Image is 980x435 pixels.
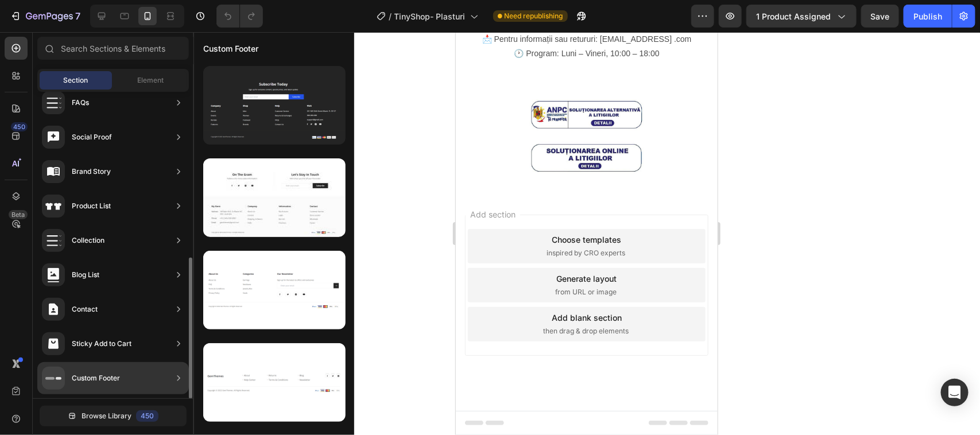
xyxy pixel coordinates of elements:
[756,10,831,22] span: 1 product assigned
[394,10,466,22] span: TinyShop- Plasturi
[64,75,88,86] span: Section
[136,410,158,422] div: 450
[75,9,80,23] p: 7
[72,97,89,108] div: FAQs
[456,32,718,435] iframe: Design area
[746,5,857,28] button: 1 product assigned
[9,210,28,219] div: Beta
[505,11,563,21] span: Need republishing
[11,122,28,131] div: 450
[72,235,104,246] div: Collection
[5,5,86,28] button: 7
[72,269,99,281] div: Blog List
[72,200,111,212] div: Product List
[40,406,187,426] button: Browse Library450
[137,75,164,86] span: Element
[82,411,131,421] span: Browse Library
[72,131,112,143] div: Social Proof
[216,5,263,28] div: Undo/Redo
[941,379,969,406] div: Open Intercom Messenger
[904,5,952,28] button: Publish
[72,304,98,315] div: Contact
[72,372,120,384] div: Custom Footer
[861,5,899,28] button: Save
[72,166,111,177] div: Brand Story
[72,338,131,349] div: Sticky Add to Cart
[871,11,890,21] span: Save
[389,10,392,22] span: /
[37,37,189,60] input: Search Sections & Elements
[913,10,942,22] div: Publish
